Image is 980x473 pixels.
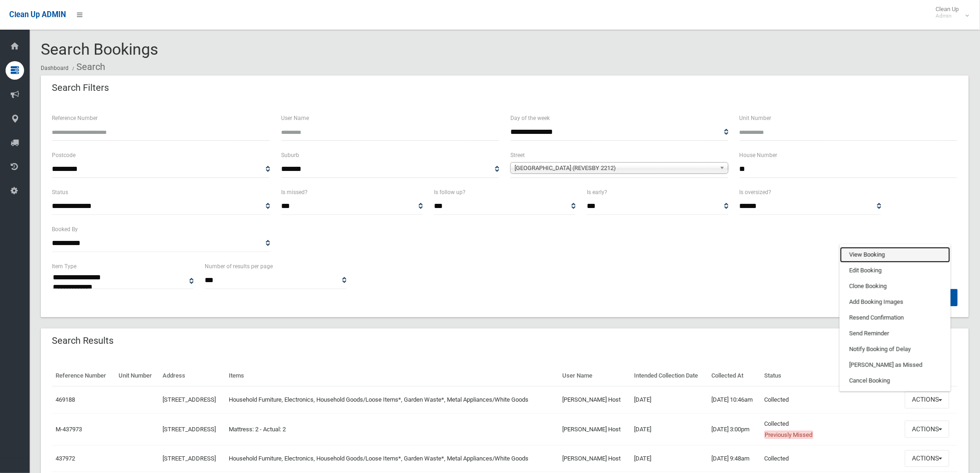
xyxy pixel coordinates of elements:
th: User Name [559,366,630,386]
label: Day of the week [510,113,550,123]
button: Actions [905,391,949,409]
button: Actions [905,421,949,438]
td: [DATE] 10:46am [708,386,761,413]
label: House Number [740,150,778,160]
span: [GEOGRAPHIC_DATA] (REVESBY 2212) [515,163,716,174]
button: Actions [905,450,949,467]
td: Collected [761,386,901,413]
label: Status [52,187,68,197]
td: [DATE] 3:00pm [708,413,761,445]
label: Is missed? [281,187,308,197]
a: [STREET_ADDRESS] [163,455,216,462]
td: Mattress: 2 - Actual: 2 [225,413,559,445]
label: Booked By [52,224,78,234]
td: [PERSON_NAME] Host [559,386,630,413]
a: Clone Booking [840,278,950,294]
a: Send Reminder [840,326,950,341]
label: Postcode [52,150,75,160]
label: Street [510,150,525,160]
a: Dashboard [41,65,69,71]
th: Status [761,366,901,386]
label: Reference Number [52,113,98,123]
a: Edit Booking [840,263,950,278]
th: Address [159,366,225,386]
a: Resend Confirmation [840,310,950,326]
li: Search [70,58,105,76]
label: Unit Number [740,113,772,123]
a: Add Booking Images [840,294,950,310]
th: Unit Number [115,366,159,386]
td: [DATE] [630,413,708,445]
td: [DATE] [630,445,708,472]
a: 437972 [56,455,75,462]
td: [PERSON_NAME] Host [559,445,630,472]
small: Admin [936,13,959,19]
td: Household Furniture, Electronics, Household Goods/Loose Items*, Garden Waste*, Metal Appliances/W... [225,445,559,472]
label: User Name [281,113,309,123]
a: [STREET_ADDRESS] [163,426,216,433]
a: Notify Booking of Delay [840,341,950,357]
header: Search Results [41,332,125,350]
td: Household Furniture, Electronics, Household Goods/Loose Items*, Garden Waste*, Metal Appliances/W... [225,386,559,413]
td: [DATE] 9:48am [708,445,761,472]
a: View Booking [840,247,950,263]
a: [PERSON_NAME] as Missed [840,357,950,373]
span: Clean Up ADMIN [9,10,66,19]
label: Is follow up? [434,187,465,197]
span: Search Bookings [41,40,158,58]
th: Reference Number [52,366,115,386]
label: Is early? [587,187,607,197]
td: Collected [761,413,901,445]
label: Is oversized? [740,187,772,197]
td: Collected [761,445,901,472]
span: Clean Up [931,6,968,19]
a: M-437973 [56,426,82,433]
a: 469188 [56,396,75,403]
label: Number of results per page [205,261,273,271]
th: Collected At [708,366,761,386]
th: Items [225,366,559,386]
a: [STREET_ADDRESS] [163,396,216,403]
span: Previously Missed [765,431,813,439]
label: Item Type [52,261,76,271]
label: Suburb [281,150,299,160]
td: [DATE] [630,386,708,413]
a: Cancel Booking [840,373,950,389]
header: Search Filters [41,79,120,97]
td: [PERSON_NAME] Host [559,413,630,445]
th: Intended Collection Date [630,366,708,386]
